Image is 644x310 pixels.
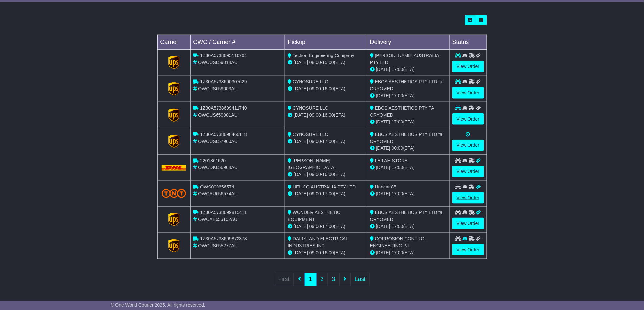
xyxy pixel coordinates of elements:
[288,236,348,248] span: DAIRYLAND ELECTRICAL INDUSTRIES INC
[392,224,403,229] span: 17:00
[322,250,334,255] span: 16:00
[309,86,321,91] span: 09:00
[294,112,308,118] span: [DATE]
[168,239,179,253] img: GetCarrierServiceLogo
[370,210,443,222] span: EBOS AESTHETICS PTY LTD ta CRYOMED
[157,35,190,50] td: Carrier
[392,250,403,255] span: 17:00
[200,236,247,241] span: 1Z30A5738699872378
[452,87,484,99] a: View Order
[200,184,234,189] span: OWS000656574
[111,302,205,308] span: © One World Courier 2025. All rights reserved.
[322,224,334,229] span: 17:00
[288,171,364,178] div: - (ETA)
[322,139,334,144] span: 17:00
[392,67,403,72] span: 17:00
[452,113,484,125] a: View Order
[449,35,487,50] td: Status
[322,60,334,65] span: 15:00
[370,132,443,144] span: EBOS AESTHETICS PTY LTD ta CRYOMED
[309,60,321,65] span: 08:00
[294,139,308,144] span: [DATE]
[370,190,447,197] div: (ETA)
[198,217,237,222] span: OWCAE656102AU
[322,191,334,196] span: 17:00
[370,53,439,65] span: [PERSON_NAME] AUSTRALIA PTY LTD
[328,273,340,286] a: 3
[309,250,321,255] span: 09:00
[350,273,370,286] a: Last
[288,210,340,222] span: WONDER AESTHETIC EQUIPMENT
[309,191,321,196] span: 09:00
[370,236,427,248] span: CORROSION CONTROL ENGINEERING P/L
[162,165,186,170] img: DHL.png
[452,218,484,229] a: View Order
[294,250,308,255] span: [DATE]
[452,192,484,204] a: View Order
[168,213,179,226] img: GetCarrierServiceLogo
[309,224,321,229] span: 09:00
[200,158,226,163] span: 2201861620
[376,250,390,255] span: [DATE]
[293,184,356,189] span: HELICO AUSTRALIA PTY LTD
[322,86,334,91] span: 16:00
[198,112,238,118] span: OWCUS659001AU
[198,86,238,91] span: OWCUS659003AU
[376,224,390,229] span: [DATE]
[288,190,364,197] div: - (ETA)
[375,184,396,189] span: Hangar 85
[198,191,238,196] span: OWCAU656574AU
[162,189,186,198] img: TNT_Domestic.png
[288,59,364,66] div: - (ETA)
[392,145,403,151] span: 00:00
[392,93,403,98] span: 17:00
[285,35,367,50] td: Pickup
[376,145,390,151] span: [DATE]
[370,79,443,91] span: EBOS AESTHETICS PTY LTD ta CRYOMED
[322,112,334,118] span: 16:00
[375,158,408,163] span: LEILAH STORE
[370,105,434,118] span: EBOS AESTHETICS PTY TA CRYOMED
[452,61,484,72] a: View Order
[309,112,321,118] span: 09:00
[293,53,354,58] span: Tectron Engineering Company
[288,223,364,230] div: - (ETA)
[200,210,247,215] span: 1Z30A5738699815411
[288,112,364,119] div: - (ETA)
[200,53,247,58] span: 1Z30A5738695116764
[305,273,317,286] a: 1
[392,165,403,170] span: 17:00
[452,140,484,151] a: View Order
[288,158,336,170] span: [PERSON_NAME][GEOGRAPHIC_DATA]
[294,60,308,65] span: [DATE]
[198,139,238,144] span: OWCUS657960AU
[392,191,403,196] span: 17:00
[293,79,328,84] span: CYNOSURE LLC
[452,166,484,177] a: View Order
[190,35,285,50] td: OWC / Carrier #
[168,56,179,69] img: GetCarrierServiceLogo
[198,60,238,65] span: OWCUS659014AU
[370,66,447,73] div: (ETA)
[370,223,447,230] div: (ETA)
[376,93,390,98] span: [DATE]
[168,109,179,122] img: GetCarrierServiceLogo
[376,119,390,124] span: [DATE]
[200,132,247,137] span: 1Z30A5738698460118
[288,138,364,145] div: - (ETA)
[370,145,447,152] div: (ETA)
[200,105,247,111] span: 1Z30A5738699411740
[294,191,308,196] span: [DATE]
[294,86,308,91] span: [DATE]
[367,35,449,50] td: Delivery
[200,79,247,84] span: 1Z30A5738690307629
[293,132,328,137] span: CYNOSURE LLC
[370,164,447,171] div: (ETA)
[316,273,328,286] a: 2
[370,119,447,125] div: (ETA)
[293,105,328,111] span: CYNOSURE LLC
[309,172,321,177] span: 09:00
[376,165,390,170] span: [DATE]
[294,224,308,229] span: [DATE]
[376,67,390,72] span: [DATE]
